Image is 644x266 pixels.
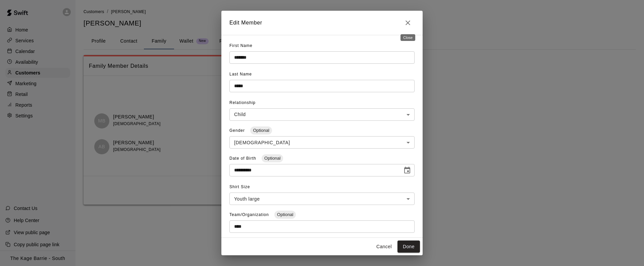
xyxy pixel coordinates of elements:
span: Last Name [229,72,252,76]
button: Done [397,241,420,253]
h2: Edit Member [221,11,423,35]
span: Optional [250,128,272,133]
div: Child [229,108,415,121]
span: Date of Birth [229,156,258,161]
span: Team/Organization [229,212,270,217]
div: Close [400,34,415,41]
span: Relationship [229,100,256,105]
button: Cancel [373,241,395,253]
span: Shirt Size [229,184,250,189]
span: Gender [229,128,246,133]
button: Choose date, selected date is Dec 19, 2012 [400,164,414,177]
span: Optional [262,156,283,161]
div: [DEMOGRAPHIC_DATA] [229,136,415,149]
button: Close [401,16,415,30]
span: First Name [229,43,253,48]
span: Optional [274,212,296,217]
div: Youth large [229,193,415,205]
